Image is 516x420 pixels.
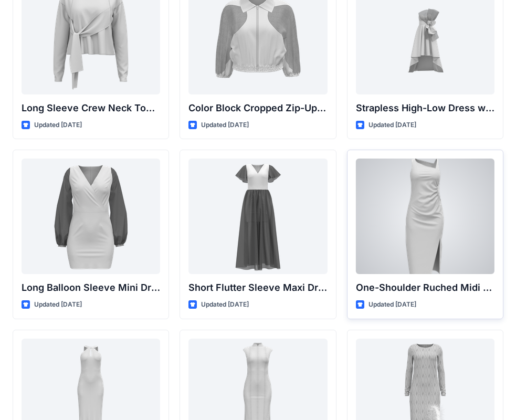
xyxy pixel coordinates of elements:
p: Long Balloon Sleeve Mini Dress with Wrap Bodice [22,280,160,295]
p: Updated [DATE] [368,299,416,310]
p: Updated [DATE] [34,120,82,131]
p: Long Sleeve Crew Neck Top with Asymmetrical Tie Detail [22,101,160,115]
a: Long Balloon Sleeve Mini Dress with Wrap Bodice [22,159,160,274]
p: One-Shoulder Ruched Midi Dress with Slit [356,280,494,295]
p: Updated [DATE] [368,120,416,131]
p: Updated [DATE] [201,120,249,131]
p: Updated [DATE] [34,299,82,310]
p: Short Flutter Sleeve Maxi Dress with Contrast [PERSON_NAME] and [PERSON_NAME] [188,280,327,295]
a: One-Shoulder Ruched Midi Dress with Slit [356,159,494,274]
p: Strapless High-Low Dress with Side Bow Detail [356,101,494,115]
p: Updated [DATE] [201,299,249,310]
p: Color Block Cropped Zip-Up Jacket with Sheer Sleeves [188,101,327,115]
a: Short Flutter Sleeve Maxi Dress with Contrast Bodice and Sheer Overlay [188,159,327,274]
